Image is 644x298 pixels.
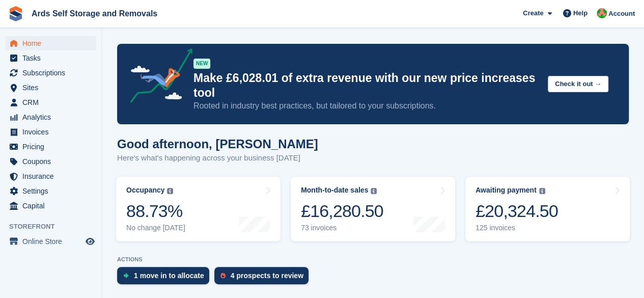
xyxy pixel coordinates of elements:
[5,154,96,169] a: menu
[608,9,635,19] span: Account
[5,51,96,65] a: menu
[291,177,455,241] a: Month-to-date sales £16,280.50 73 invoices
[22,36,83,50] span: Home
[193,100,540,112] p: Rooted in industry best practices, but tailored to your subscriptions.
[465,177,630,241] a: Awaiting payment £20,324.50 125 invoices
[5,110,96,124] a: menu
[231,272,303,280] div: 4 prospects to review
[5,234,96,249] a: menu
[301,201,383,222] div: £16,280.50
[22,140,83,154] span: Pricing
[117,137,318,151] h1: Good afternoon, [PERSON_NAME]
[117,152,318,164] p: Here's what's happening across your business [DATE]
[134,272,204,280] div: 1 move in to allocate
[301,224,383,232] div: 73 invoices
[8,6,23,21] img: stora-icon-8386f47178a22dfd0bd8f6a31ec36ba5ce8667c1dd55bd0f319d3a0aa187defe.svg
[597,8,607,18] img: Ethan McFerran
[22,199,83,213] span: Capital
[220,273,226,279] img: prospect-51fa495bee0391a8d652442698ab0144808aea92771e9ea1ae160a38d050c398.svg
[371,188,377,194] img: icon-info-grey-7440780725fd019a000dd9b08b2336e03edf1995a4989e88bcd33f0948082b44.svg
[548,76,608,93] button: Check it out →
[22,234,83,249] span: Online Store
[22,95,83,110] span: CRM
[214,267,314,289] a: 4 prospects to review
[5,95,96,110] a: menu
[5,199,96,213] a: menu
[5,36,96,50] a: menu
[5,66,96,80] a: menu
[22,154,83,169] span: Coupons
[193,71,540,100] p: Make £6,028.01 of extra revenue with our new price increases tool
[5,184,96,198] a: menu
[122,48,193,106] img: price-adjustments-announcement-icon-8257ccfd72463d97f412b2fc003d46551f7dbcb40ab6d574587a9cd5c0d94...
[126,186,164,195] div: Occupancy
[523,8,543,18] span: Create
[193,59,210,69] div: NEW
[475,224,558,232] div: 125 invoices
[22,80,83,95] span: Sites
[22,110,83,124] span: Analytics
[22,169,83,183] span: Insurance
[22,66,83,80] span: Subscriptions
[126,201,185,222] div: 88.73%
[116,177,281,241] a: Occupancy 88.73% No change [DATE]
[475,201,558,222] div: £20,324.50
[539,188,545,194] img: icon-info-grey-7440780725fd019a000dd9b08b2336e03edf1995a4989e88bcd33f0948082b44.svg
[126,224,185,232] div: No change [DATE]
[301,186,368,195] div: Month-to-date sales
[22,51,83,65] span: Tasks
[5,169,96,183] a: menu
[117,256,629,263] p: ACTIONS
[5,125,96,139] a: menu
[117,267,214,289] a: 1 move in to allocate
[475,186,537,195] div: Awaiting payment
[22,184,83,198] span: Settings
[84,235,96,248] a: Preview store
[27,5,161,22] a: Ards Self Storage and Removals
[5,140,96,154] a: menu
[167,188,173,194] img: icon-info-grey-7440780725fd019a000dd9b08b2336e03edf1995a4989e88bcd33f0948082b44.svg
[5,80,96,95] a: menu
[22,125,83,139] span: Invoices
[123,273,129,279] img: move_ins_to_allocate_icon-fdf77a2bb77ea45bf5b3d319d69a93e2d87916cf1d5bf7949dd705db3b84f3ca.svg
[573,8,587,18] span: Help
[9,222,101,232] span: Storefront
